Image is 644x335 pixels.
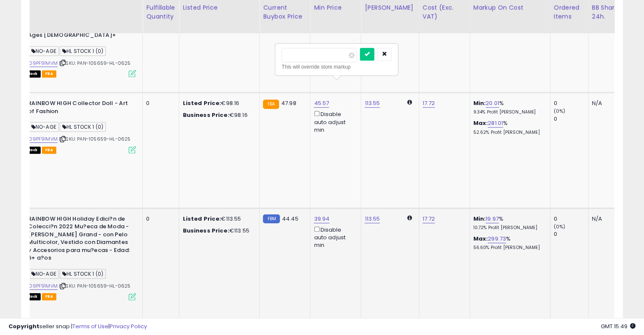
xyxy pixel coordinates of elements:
div: Title [7,3,139,12]
span: NO-AGE [29,46,59,56]
a: 299.73 [488,235,506,243]
span: FBA [42,293,56,300]
small: (0%) [554,223,566,230]
a: B09PF91MVM [26,282,58,290]
span: 44.45 [282,215,299,223]
div: €98.16 [182,111,253,119]
b: Max: [473,119,488,127]
div: €113.55 [182,215,253,223]
div: Disable auto adjust min [314,225,354,249]
div: Cost (Exc. VAT) [423,3,466,21]
b: RAINBOW HIGH Holiday Edici?n de Colecci?n 2022 Mu?eca de Moda - [PERSON_NAME] Grand - con Pelo Mu... [28,215,131,264]
div: % [473,215,544,231]
div: [PERSON_NAME] [365,3,415,12]
b: Max: [473,235,488,243]
b: Min: [473,99,486,107]
div: N/A [592,100,620,107]
a: 17.72 [423,215,435,223]
div: 0 [146,100,172,107]
span: 47.98 [281,99,296,107]
p: 52.62% Profit [PERSON_NAME] [473,130,544,136]
p: 10.72% Profit [PERSON_NAME] [473,225,544,231]
div: This will override store markup [282,63,392,71]
div: seller snap | | [8,323,147,331]
div: 0 [146,215,172,223]
div: Ordered Items [554,3,585,21]
div: 0 [554,215,588,223]
div: Listed Price [182,3,256,12]
a: 17.72 [423,99,435,108]
a: 45.57 [314,99,329,108]
b: Listed Price: [182,215,221,223]
small: FBM [263,214,279,223]
span: HL STOCK 1 (0) [60,269,106,279]
small: (0%) [554,108,566,114]
div: Disable auto adjust min [314,109,354,134]
span: 2025-10-8 15:49 GMT [601,322,636,330]
span: HL STOCK 1 (0) [60,46,106,56]
a: 113.55 [365,215,380,223]
div: 0 [554,230,588,238]
div: BB Share 24h. [592,3,623,21]
a: Privacy Policy [110,322,147,330]
a: 39.94 [314,215,329,223]
strong: Copyright [8,322,39,330]
div: €113.55 [182,227,253,235]
a: 19.97 [486,215,499,223]
b: Min: [473,215,486,223]
span: NO-AGE [29,269,59,279]
b: RAINBOW HIGH Collector Doll - Art of Fashion [28,100,131,117]
div: % [473,119,544,135]
span: | SKU: PAN-105659-HL-0625 [59,136,130,142]
a: B09PF91MVM [26,136,58,143]
b: Listed Price: [182,99,221,107]
span: | SKU: PAN-105659-HL-0625 [59,282,130,289]
span: | SKU: PAN-105659-HL-0625 [59,60,130,66]
div: Fulfillable Quantity [146,3,175,21]
div: 0 [554,115,588,123]
a: 281.01 [488,119,503,127]
span: NO-AGE [29,122,59,132]
div: 0 [554,100,588,107]
a: B09PF91MVM [26,60,58,67]
span: HL STOCK 1 (0) [60,122,106,132]
div: % [473,100,544,115]
p: 56.60% Profit [PERSON_NAME] [473,245,544,251]
div: N/A [592,215,620,223]
span: FBA [42,147,56,154]
b: Business Price: [182,227,229,235]
p: 9.34% Profit [PERSON_NAME] [473,109,544,115]
a: Terms of Use [72,322,108,330]
div: €98.16 [182,100,253,107]
div: Current Buybox Price [263,3,307,21]
b: Business Price: [182,111,229,119]
span: FBA [42,70,56,78]
div: % [473,235,544,251]
small: FBA [263,100,279,109]
a: 20.01 [486,99,499,108]
a: 113.55 [365,99,380,108]
div: Min Price [314,3,357,12]
div: Markup on Cost [473,3,547,12]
